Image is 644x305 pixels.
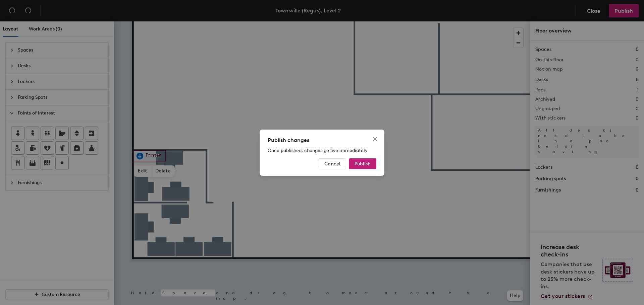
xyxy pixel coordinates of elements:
button: Publish [349,158,376,169]
div: Publish changes [268,136,376,144]
span: Publish [355,161,371,166]
span: Close [370,136,380,142]
button: Cancel [319,158,346,169]
span: Once published, changes go live immediately [268,148,368,153]
span: close [372,136,378,142]
span: Cancel [324,161,340,166]
button: Close [370,134,380,144]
